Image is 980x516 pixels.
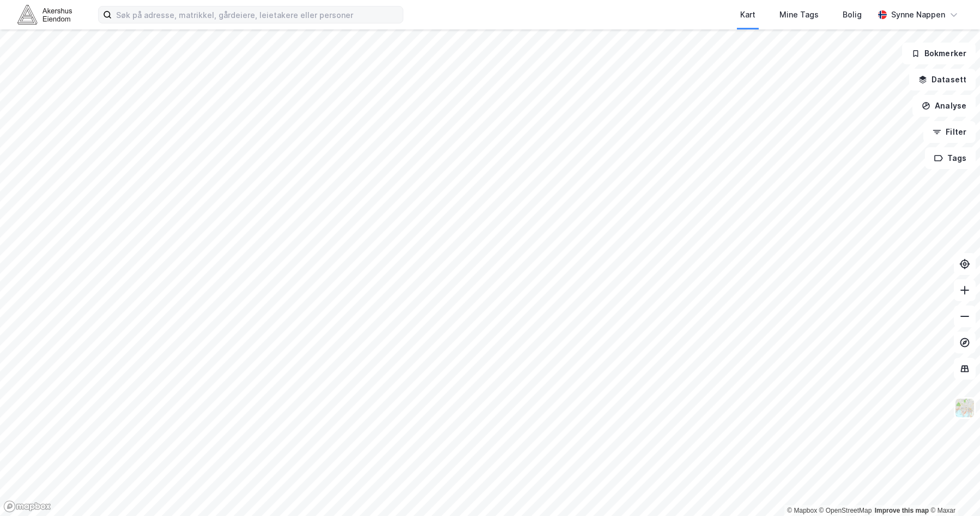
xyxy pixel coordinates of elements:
iframe: Chat Widget [925,464,980,516]
a: Improve this map [875,507,929,514]
div: Synne Nappen [891,8,945,21]
button: Analyse [912,95,976,117]
div: Kontrollprogram for chat [925,464,980,516]
div: Bolig [843,8,862,21]
img: Z [954,398,975,418]
input: Søk på adresse, matrikkel, gårdeiere, leietakere eller personer [112,7,403,23]
div: Mine Tags [779,8,819,21]
div: Kart [740,8,755,21]
a: OpenStreetMap [819,507,872,514]
a: Mapbox homepage [3,500,51,513]
button: Bokmerker [902,43,976,64]
button: Filter [923,121,976,143]
button: Datasett [909,69,976,91]
a: Mapbox [787,507,817,514]
button: Tags [925,147,976,169]
img: akershus-eiendom-logo.9091f326c980b4bce74ccdd9f866810c.svg [17,5,72,24]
